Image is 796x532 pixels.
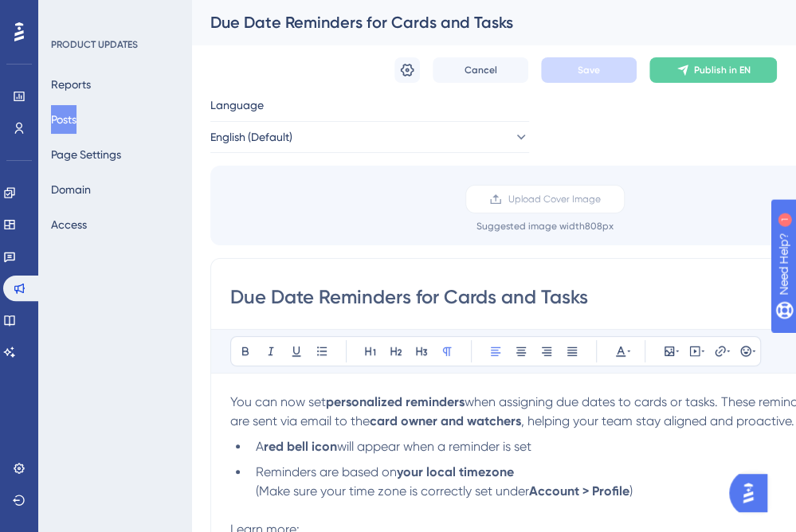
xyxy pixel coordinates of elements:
strong: personalized reminders [326,394,465,409]
button: Cancel [433,57,528,83]
div: 1 [111,8,116,21]
div: Suggested image width 808 px [476,220,614,233]
iframe: UserGuiding AI Assistant Launcher [729,469,777,517]
span: (Make sure your time zone is correctly set under [256,483,529,499]
span: A [256,439,264,454]
span: Reminders are based on [256,464,397,479]
strong: Account > Profile [529,483,629,499]
span: You can now set [230,394,326,409]
button: Reports [51,70,91,99]
button: Domain [51,175,91,204]
button: Save [541,57,637,83]
span: Language [210,96,264,115]
button: English (Default) [210,121,529,153]
span: , helping your team stay aligned and proactive. [521,413,794,428]
span: English (Default) [210,127,292,147]
button: Publish in EN [649,57,777,83]
button: Page Settings [51,140,121,169]
span: Cancel [465,64,497,76]
span: will appear when a reminder is set [337,439,531,454]
strong: your local timezone [397,464,514,479]
button: Posts [51,105,76,134]
strong: card owner and watchers [370,413,521,428]
span: ) [629,483,633,499]
span: Need Help? [37,4,100,23]
span: Upload Cover Image [508,193,601,205]
div: Due Date Reminders for Cards and Tasks [210,11,737,33]
strong: red bell icon [264,439,337,454]
span: Publish in EN [694,64,751,76]
button: Access [51,210,87,239]
div: PRODUCT UPDATES [51,38,138,51]
span: Save [578,64,600,76]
